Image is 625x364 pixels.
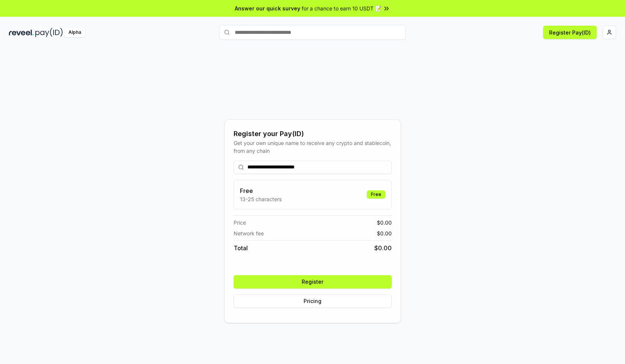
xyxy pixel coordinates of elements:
span: Answer our quick survey [235,4,300,12]
span: for a chance to earn 10 USDT 📝 [302,4,381,12]
span: $ 0.00 [377,219,392,226]
div: Alpha [64,28,85,37]
span: $ 0.00 [374,244,392,252]
button: Pricing [234,294,392,308]
div: Free [367,190,385,199]
span: $ 0.00 [377,229,392,237]
button: Register Pay(ID) [543,26,597,39]
span: Total [234,244,248,252]
p: 13-25 characters [240,195,282,203]
img: pay_id [35,28,63,37]
span: Price [234,219,246,226]
div: Register your Pay(ID) [234,129,392,139]
h3: Free [240,186,282,195]
button: Register [234,275,392,289]
div: Get your own unique name to receive any crypto and stablecoin, from any chain [234,139,392,155]
span: Network fee [234,229,264,237]
img: reveel_dark [9,28,34,37]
